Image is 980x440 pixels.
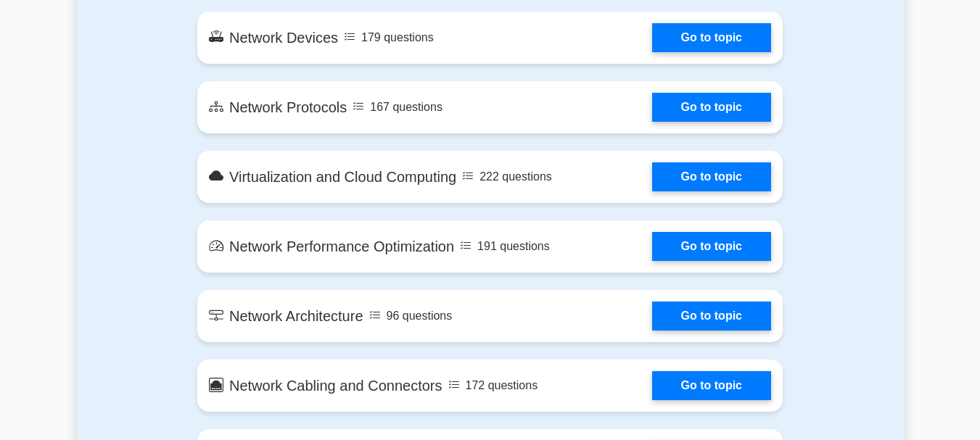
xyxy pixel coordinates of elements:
a: Go to topic [652,23,771,52]
a: Go to topic [652,302,771,331]
a: Go to topic [652,371,771,400]
a: Go to topic [652,93,771,122]
a: Go to topic [652,232,771,261]
a: Go to topic [652,162,771,191]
